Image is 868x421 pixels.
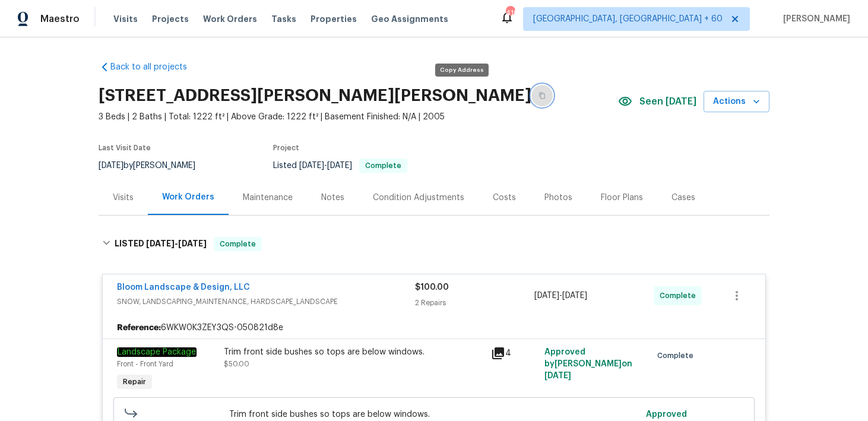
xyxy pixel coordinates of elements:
span: Last Visit Date [99,144,151,151]
span: Front - Front Yard [117,360,173,368]
span: [DATE] [99,162,123,170]
h6: LISTED [115,237,207,251]
a: Back to all projects [99,61,213,73]
span: [DATE] [544,372,571,380]
div: Cases [671,192,695,204]
div: Costs [493,192,516,204]
span: [DATE] [299,162,324,170]
div: 4 [491,346,537,360]
span: [DATE] [146,239,175,248]
span: - [534,290,587,302]
span: Complete [660,290,701,302]
b: Reference: [117,322,161,334]
span: [PERSON_NAME] [778,13,850,25]
div: 2 Repairs [415,297,534,309]
span: SNOW, LANDSCAPING_MAINTENANCE, HARDSCAPE_LANDSCAPE [117,296,415,308]
span: Complete [360,162,406,169]
span: Properties [311,13,357,25]
span: Complete [215,238,261,250]
div: Maintenance [243,192,293,204]
span: Repair [118,376,151,388]
span: Listed [273,162,407,170]
div: Trim front side bushes so tops are below windows. [224,346,484,358]
span: [GEOGRAPHIC_DATA], [GEOGRAPHIC_DATA] + 60 [533,13,723,25]
div: Notes [321,192,344,204]
span: Visits [113,13,138,25]
em: Landscape Package [117,347,197,357]
span: Projects [152,13,189,25]
div: Work Orders [162,191,214,203]
span: Trim front side bushes so tops are below windows. [229,409,639,420]
span: [DATE] [534,292,559,300]
span: 3 Beds | 2 Baths | Total: 1222 ft² | Above Grade: 1222 ft² | Basement Finished: N/A | 2005 [99,111,618,123]
div: Visits [113,192,134,204]
span: Work Orders [203,13,257,25]
span: Actions [713,94,760,109]
span: $100.00 [415,283,449,292]
span: [DATE] [562,292,587,300]
span: [DATE] [178,239,207,248]
div: by [PERSON_NAME] [99,159,210,173]
span: Complete [657,350,698,362]
span: Approved by [PERSON_NAME] on [544,348,632,380]
div: Floor Plans [601,192,643,204]
span: Maestro [40,13,80,25]
div: Condition Adjustments [373,192,464,204]
span: Tasks [271,15,296,23]
span: Seen [DATE] [639,96,696,107]
a: Bloom Landscape & Design, LLC [117,283,250,292]
span: Project [273,144,299,151]
span: [DATE] [327,162,352,170]
div: LISTED [DATE]-[DATE]Complete [99,225,769,263]
div: 6WKW0K3ZEY3QS-050821d8e [103,317,765,338]
h2: [STREET_ADDRESS][PERSON_NAME][PERSON_NAME] [99,90,531,102]
span: - [146,239,207,248]
div: 419 [506,7,514,19]
button: Actions [704,91,769,113]
span: Geo Assignments [371,13,448,25]
span: - [299,162,352,170]
div: Photos [544,192,572,204]
span: $50.00 [224,360,249,368]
